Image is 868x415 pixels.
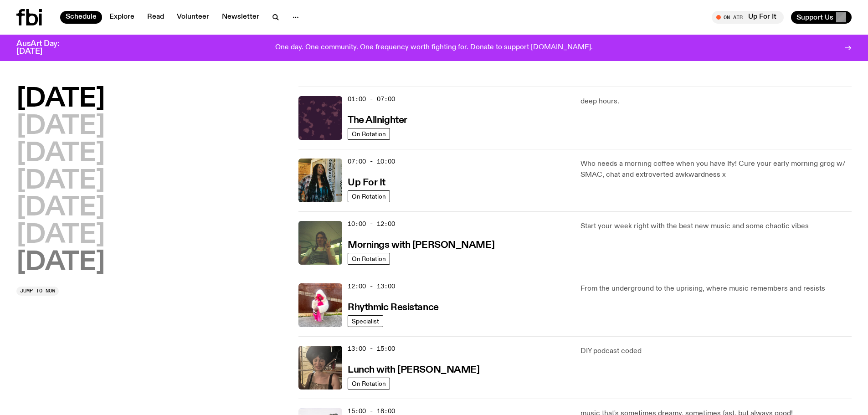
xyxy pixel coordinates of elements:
[16,287,59,296] button: Jump to now
[580,346,852,357] p: DIY podcast coded
[348,282,395,291] span: 12:00 - 13:00
[348,364,479,375] a: Lunch with [PERSON_NAME]
[348,239,494,250] a: Mornings with [PERSON_NAME]
[348,178,385,188] h3: Up For It
[104,11,140,24] a: Explore
[352,318,379,324] span: Specialist
[352,193,386,200] span: On Rotation
[348,176,385,188] a: Up For It
[580,96,852,107] p: deep hours.
[580,159,852,180] p: Who needs a morning coffee when you have Ify! Cure your early morning grog w/ SMAC, chat and extr...
[348,378,390,389] a: On Rotation
[348,114,407,125] a: The Allnighter
[16,114,105,139] button: [DATE]
[348,128,390,140] a: On Rotation
[580,283,852,294] p: From the underground to the uprising, where music remembers and resists
[16,223,105,248] button: [DATE]
[298,159,342,202] img: Ify - a Brown Skin girl with black braided twists, looking up to the side with her tongue stickin...
[352,380,386,387] span: On Rotation
[275,44,593,52] p: One day. One community. One frequency worth fighting for. Donate to support [DOMAIN_NAME].
[16,87,105,112] button: [DATE]
[16,141,105,167] button: [DATE]
[20,288,55,293] span: Jump to now
[60,11,102,24] a: Schedule
[16,250,105,276] button: [DATE]
[348,220,395,228] span: 10:00 - 12:00
[142,11,169,24] a: Read
[171,11,215,24] a: Volunteer
[298,221,342,265] img: Jim Kretschmer in a really cute outfit with cute braids, standing on a train holding up a peace s...
[298,283,342,327] img: Attu crouches on gravel in front of a brown wall. They are wearing a white fur coat with a hood, ...
[348,301,439,313] a: Rhythmic Resistance
[16,195,105,221] button: [DATE]
[352,255,386,262] span: On Rotation
[216,11,265,24] a: Newsletter
[791,11,852,24] button: Support Us
[348,116,407,125] h3: The Allnighter
[348,344,395,353] span: 13:00 - 15:00
[712,11,784,24] button: On AirUp For It
[16,169,105,194] button: [DATE]
[348,95,395,103] span: 01:00 - 07:00
[352,130,386,137] span: On Rotation
[580,221,852,232] p: Start your week right with the best new music and some chaotic vibes
[348,253,390,265] a: On Rotation
[16,40,75,56] h3: AusArt Day: [DATE]
[796,13,833,21] span: Support Us
[348,315,383,327] a: Specialist
[348,241,494,250] h3: Mornings with [PERSON_NAME]
[348,303,439,313] h3: Rhythmic Resistance
[348,190,390,202] a: On Rotation
[348,157,395,166] span: 07:00 - 10:00
[348,365,479,375] h3: Lunch with [PERSON_NAME]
